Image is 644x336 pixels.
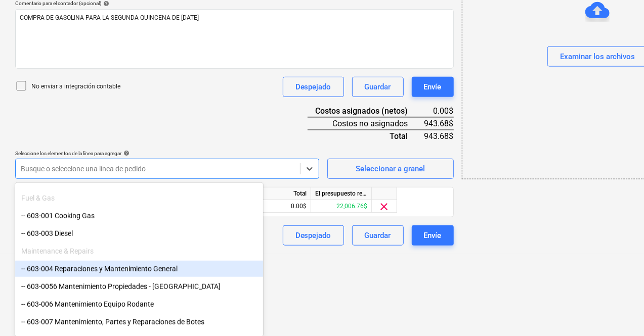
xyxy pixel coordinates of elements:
[365,229,391,242] div: Guardar
[365,80,391,93] div: Guardar
[15,278,263,295] div: -- 603-0056 Mantenimiento Propiedades - [GEOGRAPHIC_DATA]
[412,77,454,97] button: Envíe
[250,200,311,213] div: 0.00$
[15,208,263,224] div: -- 603-001 Cooking Gas
[308,130,424,142] div: Total
[352,77,404,97] button: Guardar
[15,225,263,242] div: -- 603-003 Diesel
[560,50,635,63] div: Examinar los archivos
[593,287,644,336] iframe: Chat Widget
[378,201,391,213] span: clear
[250,187,311,200] div: Total
[15,243,263,259] div: Maintenance & Repairs
[15,190,263,206] div: Fuel & Gas
[121,150,130,156] span: help
[311,187,372,200] div: El presupuesto revisado que queda
[593,287,644,336] div: Widget de chat
[311,200,372,213] div: 22,006.76$
[424,229,442,242] div: Envíe
[283,77,344,97] button: Despejado
[15,278,263,295] div: -- 603-0056 Mantenimiento Propiedades - Playa El Sol
[15,172,263,188] div: -- 603-000 Supplies & Provision
[295,229,331,242] div: Despejado
[15,150,319,157] div: Seleccione los elementos de la línea para agregar
[424,130,454,142] div: 943.68$
[424,117,454,130] div: 943.68$
[20,14,199,21] span: COMPRA DE GASOLINA PARA LA SEGUNDA QUINCENA DE [DATE]
[31,82,120,91] p: No enviar a integración contable
[283,225,344,246] button: Despejado
[412,225,454,246] button: Envíe
[424,105,454,117] div: 0.00$
[101,1,109,7] span: help
[15,314,263,330] div: -- 603-007 Mantenimiento, Partes y Reparaciones de Botes
[15,296,263,312] div: -- 603-006 Mantenimiento Equipo Rodante
[15,261,263,277] div: -- 603-004 Reparaciones y Mantenimiento General
[327,159,454,179] button: Seleccionar a granel
[352,225,404,246] button: Guardar
[295,80,331,93] div: Despejado
[424,80,442,93] div: Envíe
[308,105,424,117] div: Costos asignados (netos)
[308,117,424,130] div: Costos no asignados
[356,162,425,175] div: Seleccionar a granel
